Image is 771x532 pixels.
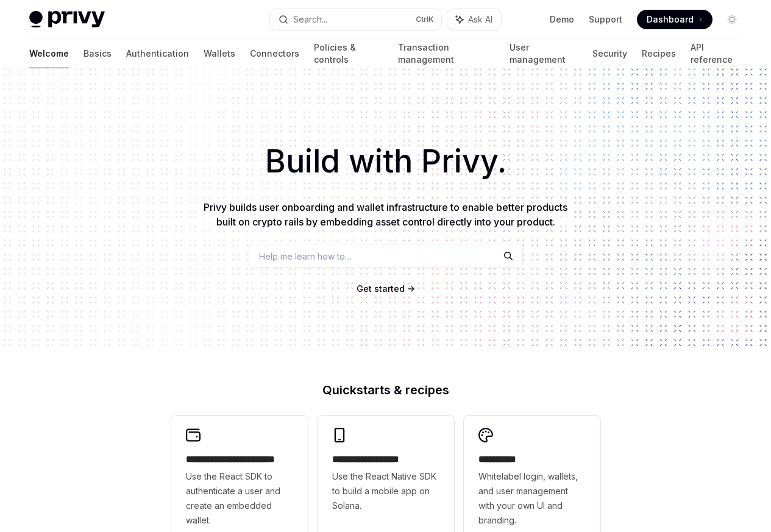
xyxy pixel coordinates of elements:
img: light logo [29,11,105,28]
a: User management [510,39,578,68]
span: Privy builds user onboarding and wallet infrastructure to enable better products built on crypto ... [204,201,567,228]
a: Basics [83,39,112,68]
span: Use the React SDK to authenticate a user and create an embedded wallet. [186,469,293,528]
a: Connectors [250,39,299,68]
a: Welcome [29,39,69,68]
span: Ask AI [468,13,492,26]
a: Authentication [126,39,189,68]
a: Security [592,39,627,68]
a: Demo [550,13,574,26]
span: Ctrl K [416,15,434,24]
button: Search...CtrlK [270,9,441,30]
a: API reference [691,39,742,68]
button: Toggle dark mode [722,10,742,29]
h1: Build with Privy. [20,138,751,185]
a: Wallets [204,39,235,68]
span: Whitelabel login, wallets, and user management with your own UI and branding. [478,469,586,528]
span: Help me learn how to… [259,250,352,263]
span: Use the React Native SDK to build a mobile app on Solana. [332,469,439,513]
a: Recipes [642,39,676,68]
a: Support [589,13,622,26]
h2: Quickstarts & recipes [171,384,600,396]
span: Dashboard [647,13,694,26]
a: Get started [357,283,405,295]
div: Search... [293,12,327,27]
button: Ask AI [447,9,501,30]
span: Get started [357,283,405,294]
a: Policies & controls [314,39,383,68]
a: Transaction management [398,39,494,68]
a: Dashboard [637,10,712,29]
